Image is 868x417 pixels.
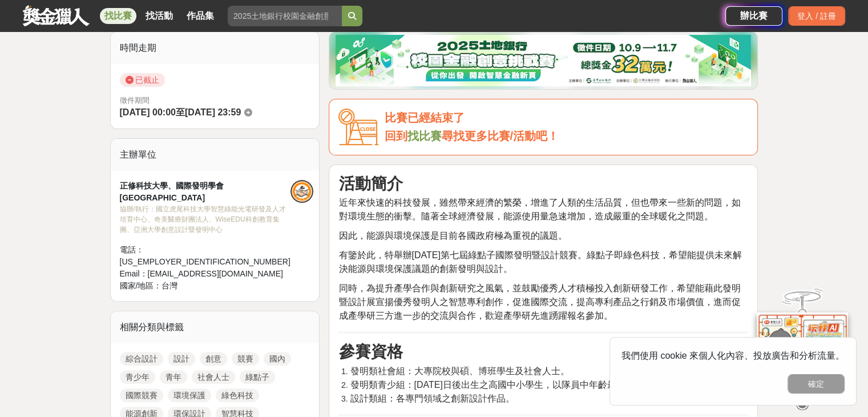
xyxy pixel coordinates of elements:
span: 台灣 [162,281,177,290]
img: d2146d9a-e6f6-4337-9592-8cefde37ba6b.png [757,312,848,388]
div: 登入 / 註冊 [788,6,845,26]
div: 時間走期 [111,32,320,64]
a: 社會人士 [192,370,235,384]
a: 找比賽 [100,8,136,24]
a: 青年 [160,370,187,384]
img: Icon [338,109,378,146]
span: 同時，為提升產學合作與創新研究之風氣，並鼓勵優秀人才積極投入創新研發工作，希望能藉此發明暨設計展宣揚優秀發明人之智慧專利創作，促進國際交流，提高專利產品之行銷及市場價值，進而促成產學研三方進一步... [338,283,740,320]
span: 至 [176,107,185,117]
span: 發明類社會組：大專院校與碩、博班學生及社會人士。 [350,366,569,376]
span: 有鑒於此，特舉辦[DATE]第七屆綠點子國際發明暨設計競賽。綠點子即綠色科技，希望能提供未來解決能源與環境保護議題的創新發明與設計。 [338,250,741,274]
a: 綠點子 [240,370,275,384]
span: [DATE] 00:00 [120,107,176,117]
span: 因此，能源與環境保護是目前各國政府極為重視的議題。 [338,231,567,240]
div: 主辦單位 [111,139,320,171]
div: 比賽已經結束了 [384,109,748,127]
span: [DATE]日後出生 [414,380,479,390]
span: 近年來快速的科技發展，雖然帶來經濟的繁榮，增進了人類的生活品質，但也帶來一些新的問題，如對環境生態的衝擊。隨著全球經濟發展，能源使用量急速增加，造成嚴重的全球暖化之問題。 [338,198,740,221]
input: 2025土地銀行校園金融創意挑戰賽：從你出發 開啟智慧金融新頁 [228,6,342,26]
img: d20b4788-230c-4a26-8bab-6e291685a538.png [336,35,751,86]
a: 找比賽 [407,130,441,142]
span: 之高國中小學生，以隊員中年齡最大者為準。 [479,380,662,390]
a: 創意 [200,352,227,366]
div: 協辦/執行： 國立虎尾科技大學智慧綠能光電研發及人才培育中心、奇美醫療財團法人、WiseEDU科創教育集團、亞洲大學創意設計暨發明中心 [120,204,290,235]
a: 環境保護 [168,388,211,402]
span: 設計類組：各專門領域之創新設計作品。 [350,394,514,403]
a: 找活動 [141,8,177,24]
div: 電話： [US_EMPLOYER_IDENTIFICATION_NUMBER] [120,244,290,268]
a: 國內 [264,352,291,366]
span: 徵件期間 [120,96,150,105]
a: 國際競賽 [120,388,163,402]
span: 發明類青少組： [350,380,414,390]
a: 辦比賽 [725,6,782,26]
span: 尋找更多比賽/活動吧！ [441,130,559,142]
a: 綠色科技 [216,388,259,402]
a: 競賽 [232,352,259,366]
strong: 參賽資格 [338,343,402,360]
a: 綜合設計 [120,352,163,366]
div: 相關分類與標籤 [111,311,320,343]
span: 我們使用 cookie 來個人化內容、投放廣告和分析流量。 [621,351,845,360]
a: 青少年 [120,370,155,384]
span: 回到 [384,130,407,142]
span: [DATE] 23:59 [185,107,241,117]
div: Email： [EMAIL_ADDRESS][DOMAIN_NAME] [120,268,290,280]
a: 設計 [168,352,195,366]
span: 國家/地區： [120,281,162,290]
div: 正修科技大學、國際發明學會[GEOGRAPHIC_DATA] [120,180,290,204]
a: 作品集 [182,8,219,24]
button: 確定 [788,374,845,394]
span: 已截止 [120,73,165,87]
strong: 活動簡介 [338,175,402,193]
